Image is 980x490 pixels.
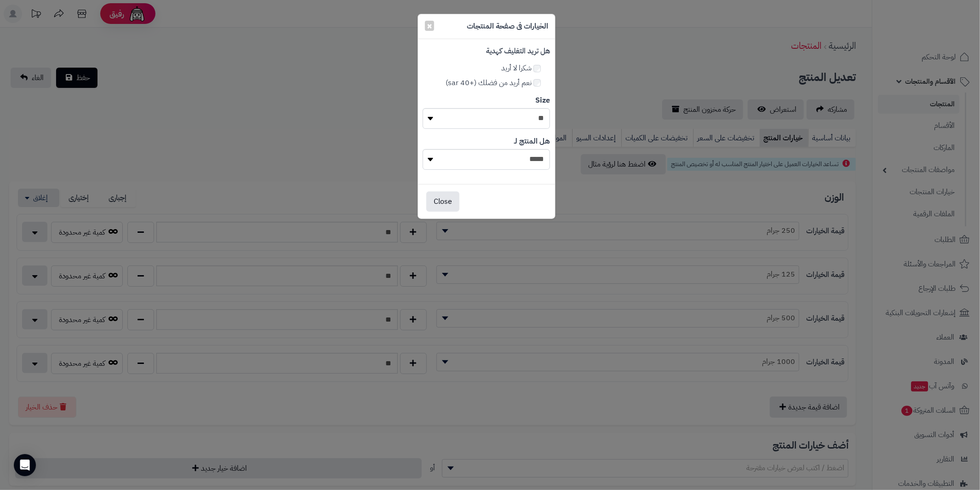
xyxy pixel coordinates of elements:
[535,95,550,106] b: Size
[14,454,36,476] div: Open Intercom Messenger
[533,79,541,86] input: نعم أريد من فضلك (+40 sar)
[446,77,532,88] span: نعم أريد من فضلك (+40 sar)
[486,46,550,57] label: هل تريد التغليف كهدية
[533,65,541,72] input: شكرا لا أريد
[425,21,434,31] button: ×
[426,191,459,212] button: Close
[467,21,548,32] h4: الخيارات فى صفحة المنتجات
[514,136,550,147] b: هل المنتج لـ
[501,63,532,74] span: شكرا لا أريد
